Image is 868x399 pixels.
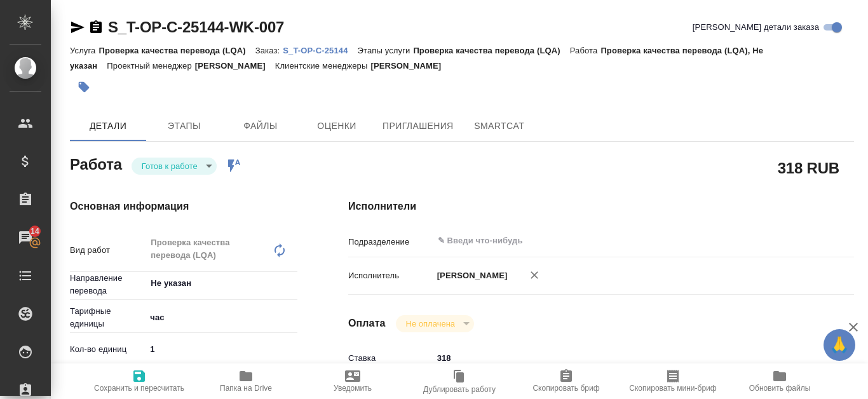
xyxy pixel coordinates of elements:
span: Уведомить [334,384,372,393]
p: Работа [570,46,601,55]
h4: Основная информация [70,199,297,214]
span: Скопировать бриф [532,384,599,393]
span: Этапы [154,118,215,134]
button: Скопировать ссылку [88,20,104,35]
button: Удалить исполнителя [520,261,548,289]
p: S_T-OP-C-25144 [283,46,357,55]
h4: Оплата [348,316,386,331]
h2: 318 RUB [778,157,839,179]
button: Скопировать бриф [513,363,620,399]
p: Услуга [70,46,98,55]
span: Файлы [230,118,291,134]
button: Папка на Drive [193,363,299,399]
button: Обновить файлы [726,363,833,399]
p: Проектный менеджер [107,61,194,71]
span: Обновить файлы [749,384,811,393]
p: Проверка качества перевода (LQA) [98,46,255,55]
button: Скопировать ссылку для ЯМессенджера [70,20,85,35]
span: 🙏 [829,332,850,358]
p: [PERSON_NAME] [433,269,508,282]
button: Уведомить [299,363,406,399]
button: Open [290,282,293,285]
p: Заказ: [255,46,283,55]
p: Подразделение [348,236,433,248]
span: [PERSON_NAME] детали заказа [693,21,819,34]
p: Кол-во единиц [70,343,146,356]
span: Оценки [306,118,367,134]
span: Детали [78,118,139,134]
p: Ставка [348,352,433,365]
p: Проверка качества перевода (LQA) [413,46,569,55]
a: S_T-OP-C-25144 [283,44,357,55]
button: Сохранить и пересчитать [86,363,193,399]
button: Не оплачена [402,318,459,329]
span: Приглашения [383,118,454,134]
span: Скопировать мини-бриф [629,384,716,393]
a: 14 [3,222,48,254]
span: 14 [23,225,47,238]
div: Готов к работе [396,315,474,332]
span: Папка на Drive [220,384,272,393]
p: Направление перевода [70,272,146,297]
div: Готов к работе [132,158,217,175]
p: [PERSON_NAME] [370,61,451,71]
button: Open [805,240,808,242]
p: Клиентские менеджеры [275,61,371,71]
p: Исполнитель [348,269,433,282]
button: Добавить тэг [70,73,98,101]
a: S_T-OP-C-25144-WK-007 [108,18,284,36]
span: SmartCat [469,118,530,134]
p: Вид работ [70,244,146,257]
span: Дублировать работу [423,385,496,394]
p: [PERSON_NAME] [195,61,275,71]
p: Этапы услуги [358,46,414,55]
div: час [146,307,297,328]
h2: Работа [70,152,122,175]
p: Тарифные единицы [70,305,146,330]
button: 🙏 [824,329,855,361]
button: Дублировать работу [406,363,513,399]
h4: Исполнители [348,199,854,214]
input: ✎ Введи что-нибудь [433,349,812,367]
button: Готов к работе [138,161,201,172]
button: Скопировать мини-бриф [620,363,726,399]
input: ✎ Введи что-нибудь [437,233,766,248]
input: ✎ Введи что-нибудь [146,340,297,358]
span: Сохранить и пересчитать [94,384,184,393]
